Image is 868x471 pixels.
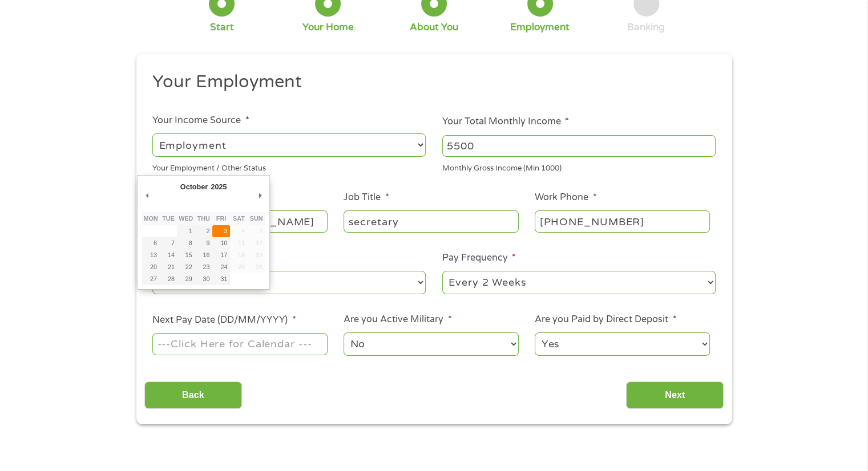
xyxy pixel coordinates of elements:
button: 16 [195,249,212,261]
button: 17 [212,249,230,261]
abbr: Monday [144,215,158,222]
button: 1 [177,225,195,237]
button: 24 [212,261,230,273]
label: Work Phone [535,192,596,204]
button: 9 [195,237,212,249]
button: 14 [160,249,177,261]
button: 13 [142,249,160,261]
button: 23 [195,261,212,273]
button: 10 [212,237,230,249]
button: 28 [160,273,177,285]
button: Previous Month [142,188,152,204]
input: Cashier [344,210,518,232]
input: (231) 754-4010 [535,210,709,232]
label: Next Pay Date (DD/MM/YYYY) [152,314,296,326]
div: Banking [627,21,665,34]
button: 22 [177,261,195,273]
label: Job Title [344,192,389,204]
div: Monthly Gross Income (Min 1000) [442,159,716,174]
button: 20 [142,261,160,273]
div: October [179,180,209,195]
input: Next [626,381,724,409]
button: 3 [212,225,230,237]
div: Your Employment / Other Status [152,159,426,174]
button: 21 [160,261,177,273]
div: Your Home [302,21,354,34]
button: Next Month [255,188,265,204]
abbr: Sunday [250,215,263,222]
input: Use the arrow keys to pick a date [152,333,327,355]
abbr: Tuesday [162,215,175,222]
label: Are you Paid by Direct Deposit [535,314,676,326]
label: Your Total Monthly Income [442,116,569,128]
label: Your Income Source [152,115,249,127]
button: 27 [142,273,160,285]
button: 31 [212,273,230,285]
input: Back [144,381,242,409]
button: 29 [177,273,195,285]
div: 2025 [209,180,228,195]
abbr: Wednesday [179,215,193,222]
button: 6 [142,237,160,249]
button: 2 [195,225,212,237]
div: Employment [510,21,570,34]
div: About You [410,21,458,34]
input: 1800 [442,135,716,157]
div: Start [210,21,234,34]
h2: Your Employment [152,71,707,94]
button: 8 [177,237,195,249]
button: 15 [177,249,195,261]
label: Pay Frequency [442,252,516,264]
abbr: Thursday [197,215,210,222]
button: 7 [160,237,177,249]
label: Are you Active Military [344,314,451,326]
abbr: Friday [216,215,226,222]
abbr: Saturday [233,215,245,222]
button: 30 [195,273,212,285]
